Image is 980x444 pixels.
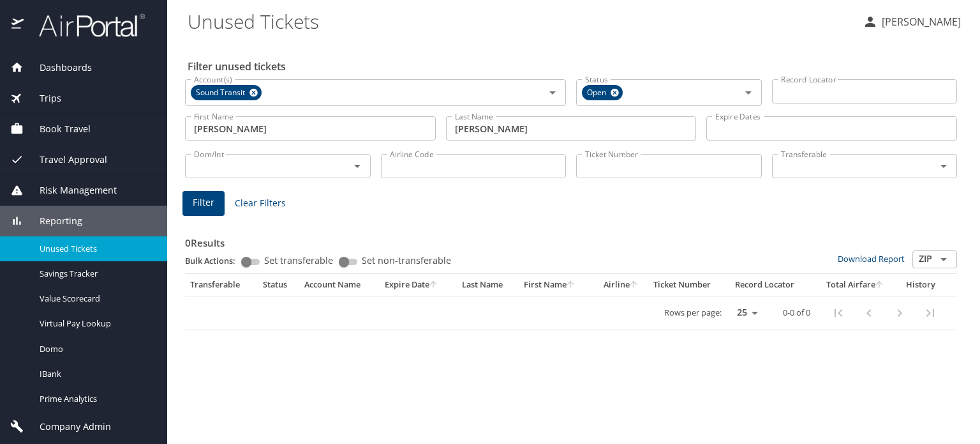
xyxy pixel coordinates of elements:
[838,253,905,264] a: Download Report
[191,86,253,100] span: Sound Transit
[582,85,623,100] div: Open
[730,274,814,296] th: Record Locator
[40,268,152,280] span: Savings Tracker
[182,191,225,216] button: Filter
[235,195,286,211] span: Clear Filters
[190,279,253,291] div: Transferable
[457,274,519,296] th: Last Name
[519,274,593,296] th: First Name
[429,281,438,289] button: sort
[185,274,957,330] table: custom pagination table
[814,274,896,296] th: Total Airfare
[935,250,953,268] button: Open
[11,13,25,38] img: icon-airportal.png
[24,420,111,434] span: Company Admin
[258,274,299,296] th: Status
[40,393,152,405] span: Prime Analytics
[40,343,152,355] span: Domo
[24,183,117,197] span: Risk Management
[264,256,333,265] span: Set transferable
[582,86,614,100] span: Open
[40,243,152,255] span: Unused Tickets
[664,309,722,317] p: Rows per page:
[380,274,457,296] th: Expire Date
[648,274,730,296] th: Ticket Number
[25,13,145,38] img: airportal-logo.png
[348,157,366,175] button: Open
[24,91,61,105] span: Trips
[897,274,945,296] th: History
[24,214,82,228] span: Reporting
[24,61,92,75] span: Dashboards
[935,157,953,175] button: Open
[188,1,852,41] h1: Unused Tickets
[185,228,957,250] h3: 0 Results
[40,318,152,330] span: Virtual Pay Lookup
[185,255,246,266] p: Bulk Actions:
[727,303,762,323] select: rows per page
[630,281,639,289] button: sort
[544,84,561,102] button: Open
[24,153,107,167] span: Travel Approval
[362,256,451,265] span: Set non-transferable
[193,195,214,211] span: Filter
[739,84,757,102] button: Open
[783,309,810,317] p: 0-0 of 0
[188,56,960,77] h2: Filter unused tickets
[593,274,648,296] th: Airline
[230,192,291,215] button: Clear Filters
[878,14,961,29] p: [PERSON_NAME]
[40,293,152,305] span: Value Scorecard
[24,122,91,136] span: Book Travel
[191,85,262,100] div: Sound Transit
[40,368,152,380] span: IBank
[857,10,966,33] button: [PERSON_NAME]
[299,274,380,296] th: Account Name
[567,281,575,289] button: sort
[875,281,884,289] button: sort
